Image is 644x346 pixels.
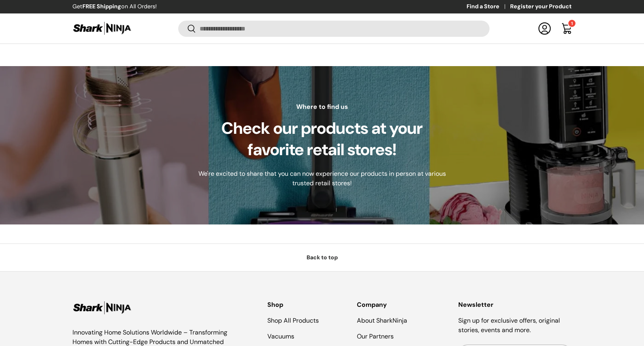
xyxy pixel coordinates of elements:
[458,300,572,310] h2: Newsletter
[267,316,319,325] a: Shop All Products
[72,21,132,36] img: Shark Ninja Philippines
[197,102,447,112] p: Where to find us
[197,118,447,161] h1: Check our products at your favorite retail stores!
[467,2,510,11] a: Find a Store
[510,2,572,11] a: Register your Product
[82,3,121,10] strong: FREE Shipping
[357,332,394,340] a: Our Partners
[571,21,573,26] span: 1
[267,332,294,340] a: Vacuums
[458,316,572,335] p: Sign up for exclusive offers, original stories, events and more.
[72,2,157,11] p: Get on All Orders!
[357,316,407,325] a: About SharkNinja
[197,169,447,188] p: We're excited to share that you can now experience our products in person at various trusted reta...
